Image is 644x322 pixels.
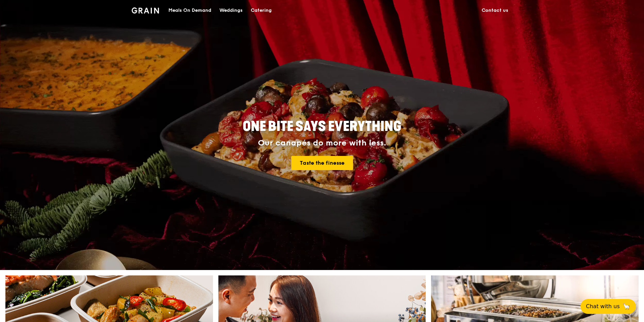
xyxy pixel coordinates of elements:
[586,302,620,311] span: Chat with us
[581,299,636,314] button: Chat with us🦙
[243,118,401,135] span: ONE BITE SAYS EVERYTHING
[132,7,159,14] img: Grain
[215,0,247,21] a: Weddings
[478,0,512,21] a: Contact us
[251,0,272,21] div: Catering
[168,0,211,21] div: Meals On Demand
[219,0,243,21] div: Weddings
[200,138,444,148] div: Our canapés do more with less.
[622,302,630,311] span: 🦙
[291,156,353,170] a: Taste the finesse
[247,0,276,21] a: Catering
